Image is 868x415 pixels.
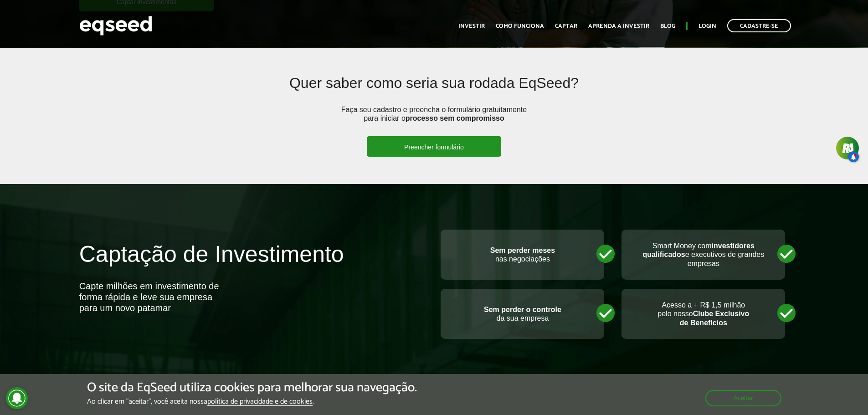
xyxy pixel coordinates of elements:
strong: processo sem compromisso [406,114,504,122]
div: Capte milhões em investimento de forma rápida e leve sua empresa para um novo patamar [79,281,225,313]
a: Investir [458,23,485,29]
p: Faça seu cadastro e preencha o formulário gratuitamente para iniciar o [338,105,529,136]
a: Captar [555,23,577,29]
a: Cadastre-se [727,19,791,32]
strong: investidores qualificados [642,242,754,258]
a: política de privacidade e de cookies [207,398,313,406]
a: Login [699,23,716,29]
strong: Sem perder o controle [484,306,561,313]
a: Aprenda a investir [588,23,649,29]
a: Preencher formulário [367,136,501,157]
strong: Clube Exclusivo de Benefícios [680,310,750,326]
p: Smart Money com e executivos de grandes empresas [631,241,776,268]
p: da sua empresa [450,305,595,323]
h2: Captação de Investimento [79,242,427,281]
a: Como funciona [496,23,544,29]
a: Blog [660,23,675,29]
h2: Quer saber como seria sua rodada EqSeed? [151,75,716,105]
p: Ao clicar em "aceitar", você aceita nossa . [87,397,417,406]
button: Aceitar [705,390,781,406]
img: EqSeed [79,14,152,38]
p: nas negociações [450,246,595,263]
h5: O site da EqSeed utiliza cookies para melhorar sua navegação. [87,381,417,395]
strong: Sem perder meses [490,246,555,254]
p: Acesso a + R$ 1,5 milhão pelo nosso [631,301,776,327]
